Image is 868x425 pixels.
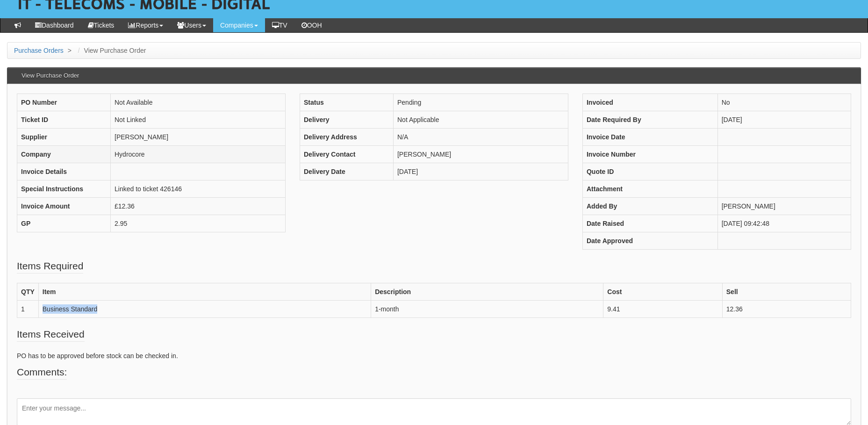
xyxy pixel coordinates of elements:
[393,129,568,146] td: N/A
[28,18,81,32] a: Dashboard
[393,163,568,180] td: [DATE]
[603,283,722,301] th: Cost
[17,351,851,360] p: PO has to be approved before stock can be checked in.
[121,18,170,32] a: Reports
[17,68,84,84] h3: View Purchase Order
[582,180,717,198] th: Attachment
[582,215,717,232] th: Date Raised
[76,46,146,55] li: View Purchase Order
[17,365,67,380] legend: Comments:
[371,301,603,318] td: 1-month
[65,47,74,54] span: >
[582,111,717,129] th: Date Required By
[300,129,393,146] th: Delivery Address
[393,146,568,163] td: [PERSON_NAME]
[17,94,111,111] th: PO Number
[17,215,111,232] th: GP
[300,146,393,163] th: Delivery Contact
[717,215,851,232] td: [DATE] 09:42:48
[300,111,393,129] th: Delivery
[111,146,286,163] td: Hydrocore
[17,283,39,301] th: QTY
[300,163,393,180] th: Delivery Date
[17,163,111,180] th: Invoice Details
[717,198,851,215] td: [PERSON_NAME]
[582,129,717,146] th: Invoice Date
[38,283,371,301] th: Item
[393,111,568,129] td: Not Applicable
[17,146,111,163] th: Company
[371,283,603,301] th: Description
[170,18,213,32] a: Users
[17,111,111,129] th: Ticket ID
[717,94,851,111] td: No
[17,129,111,146] th: Supplier
[111,215,286,232] td: 2.95
[17,301,39,318] td: 1
[582,232,717,250] th: Date Approved
[582,94,717,111] th: Invoiced
[294,18,329,32] a: OOH
[17,259,83,274] legend: Items Required
[603,301,722,318] td: 9.41
[393,94,568,111] td: Pending
[111,198,286,215] td: £12.36
[582,198,717,215] th: Added By
[111,94,286,111] td: Not Available
[14,47,64,54] a: Purchase Orders
[265,18,294,32] a: TV
[17,180,111,198] th: Special Instructions
[17,327,85,342] legend: Items Received
[111,129,286,146] td: [PERSON_NAME]
[111,180,286,198] td: Linked to ticket 426146
[81,18,122,32] a: Tickets
[111,111,286,129] td: Not Linked
[38,301,371,318] td: Business Standard
[722,301,851,318] td: 12.36
[213,18,265,32] a: Companies
[300,94,393,111] th: Status
[717,111,851,129] td: [DATE]
[722,283,851,301] th: Sell
[582,163,717,180] th: Quote ID
[582,146,717,163] th: Invoice Number
[17,198,111,215] th: Invoice Amount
